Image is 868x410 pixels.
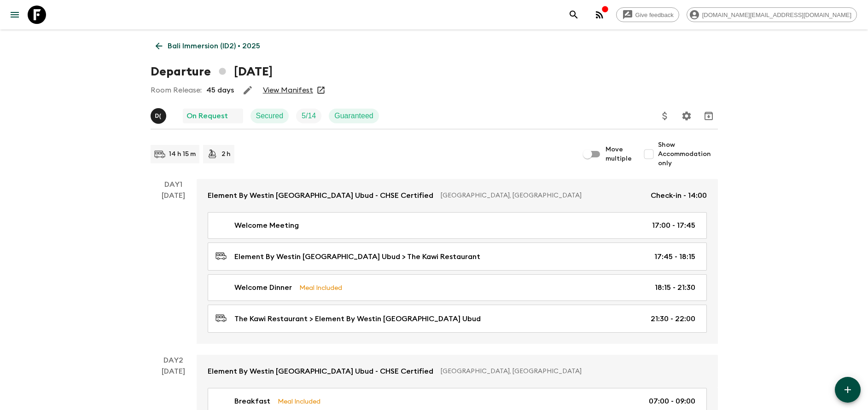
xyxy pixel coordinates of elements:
h1: Departure [DATE] [151,63,273,81]
a: Element By Westin [GEOGRAPHIC_DATA] Ubud - CHSE Certified[GEOGRAPHIC_DATA], [GEOGRAPHIC_DATA] [197,355,718,388]
a: Welcome DinnerMeal Included18:15 - 21:30 [208,274,707,301]
p: 45 days [206,85,234,96]
a: Element By Westin [GEOGRAPHIC_DATA] Ubud - CHSE Certified[GEOGRAPHIC_DATA], [GEOGRAPHIC_DATA]Chec... [197,179,718,212]
p: Secured [256,110,284,121]
span: Move multiple [606,145,632,163]
p: Element By Westin [GEOGRAPHIC_DATA] Ubud - CHSE Certified [208,366,433,377]
p: D ( [155,112,162,120]
p: Check-in - 14:00 [651,190,707,201]
p: Meal Included [278,396,320,406]
button: Update Price, Early Bird Discount and Costs [656,107,674,125]
p: Room Release: [151,85,202,96]
button: D( [151,108,168,124]
p: 18:15 - 21:30 [655,282,695,293]
div: [DOMAIN_NAME][EMAIL_ADDRESS][DOMAIN_NAME] [687,7,857,22]
p: 17:45 - 18:15 [654,251,695,262]
p: 17:00 - 17:45 [652,220,695,231]
a: View Manifest [263,86,313,95]
a: The Kawi Restaurant > Element By Westin [GEOGRAPHIC_DATA] Ubud21:30 - 22:00 [208,305,707,333]
p: 21:30 - 22:00 [651,313,695,324]
p: On Request [186,110,228,121]
p: [GEOGRAPHIC_DATA], [GEOGRAPHIC_DATA] [441,367,699,376]
p: 5 / 14 [302,110,316,121]
div: Trip Fill [296,109,321,123]
p: Bali Immersion (ID2) • 2025 [168,40,260,52]
p: Welcome Dinner [234,282,292,293]
a: Give feedback [616,7,679,22]
p: Meal Included [299,283,342,293]
p: 14 h 15 m [169,150,196,159]
button: Archive (Completed, Cancelled or Unsynced Departures only) [699,107,718,125]
span: Give feedback [630,12,679,18]
span: [DOMAIN_NAME][EMAIL_ADDRESS][DOMAIN_NAME] [697,12,856,18]
button: search adventures [565,6,583,24]
p: [GEOGRAPHIC_DATA], [GEOGRAPHIC_DATA] [441,191,643,200]
a: Welcome Meeting17:00 - 17:45 [208,212,707,239]
p: Day 2 [151,355,197,366]
p: Element By Westin [GEOGRAPHIC_DATA] Ubud > The Kawi Restaurant [234,251,480,262]
a: Element By Westin [GEOGRAPHIC_DATA] Ubud > The Kawi Restaurant17:45 - 18:15 [208,243,707,271]
a: Bali Immersion (ID2) • 2025 [151,37,265,55]
div: Secured [250,109,289,123]
button: Settings [677,107,696,125]
div: [DATE] [162,190,185,344]
p: The Kawi Restaurant > Element By Westin [GEOGRAPHIC_DATA] Ubud [234,313,481,324]
p: 2 h [221,150,231,159]
p: Welcome Meeting [234,220,299,231]
p: Breakfast [234,396,270,407]
p: Guaranteed [334,110,373,121]
p: 07:00 - 09:00 [649,396,695,407]
span: Dedi (Komang) Wardana [151,111,168,118]
p: Day 1 [151,179,197,190]
p: Element By Westin [GEOGRAPHIC_DATA] Ubud - CHSE Certified [208,190,433,201]
span: Show Accommodation only [658,140,718,168]
button: menu [6,6,24,24]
